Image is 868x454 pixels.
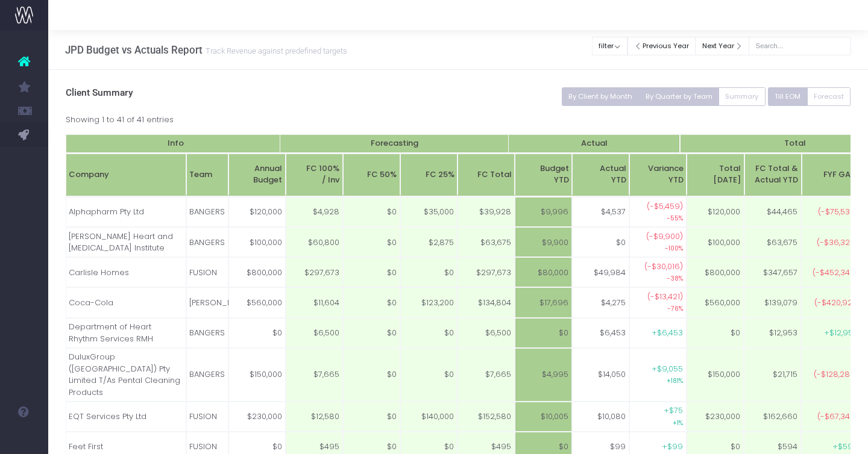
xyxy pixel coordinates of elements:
[186,402,228,432] td: FUSION
[719,87,766,106] button: Summary
[400,227,458,257] td: $2,875
[66,197,186,227] td: Alphapharm Pty Ltd
[572,318,629,348] td: $6,453
[186,197,228,227] td: BANGERS
[15,430,33,448] img: images/default_profile_image.png
[400,348,458,402] td: $0
[687,227,744,257] td: $100,000
[509,134,681,154] th: Actual
[515,257,572,287] td: $80,000
[744,287,801,317] td: $139,079
[458,197,515,227] td: $39,928
[687,257,744,287] td: $800,000
[515,227,572,257] td: $9,900
[343,402,400,432] td: $0
[343,227,400,257] td: $0
[687,348,744,402] td: $150,000
[652,327,683,339] span: +$6,453
[458,257,515,287] td: $297,673
[280,134,509,154] th: Forecasting
[228,154,286,196] th: Annual Budget: activate to sort column ascending
[629,154,687,196] th: VarianceYTD: activate to sort column ascending
[400,154,458,196] th: FC 25%: activate to sort column ascending
[186,257,228,287] td: FUSION
[562,87,640,106] button: By Client by Month
[515,402,572,432] td: $10,005
[667,375,683,385] small: +181%
[286,257,343,287] td: $297,673
[818,206,858,218] span: (-$75,535)
[665,242,683,253] small: -100%
[572,154,629,196] th: ActualYTD: activate to sort column ascending
[572,348,629,402] td: $14,050
[65,44,347,56] h3: JPD Budget vs Actuals Report
[343,257,400,287] td: $0
[458,287,515,317] td: $134,804
[343,197,400,227] td: $0
[814,297,858,309] span: (-$420,921)
[572,227,629,257] td: $0
[744,154,802,196] th: FC Total & Actual YTD: activate to sort column ascending
[744,197,801,227] td: $44,465
[817,237,858,249] span: (-$36,325)
[286,197,343,227] td: $4,928
[647,291,683,303] span: (-$13,421)
[824,327,858,339] span: +$12,953
[662,441,683,453] span: +$99
[652,363,683,375] span: +$9,055
[400,402,458,432] td: $140,000
[664,405,683,417] span: +$75
[592,37,627,55] button: filter
[286,227,343,257] td: $60,800
[744,402,801,432] td: $162,660
[687,197,744,227] td: $120,000
[343,318,400,348] td: $0
[695,37,749,55] button: Next Year
[400,197,458,227] td: $35,000
[749,37,851,55] input: Search...
[647,201,683,213] span: (-$5,459)
[228,402,286,432] td: $230,000
[572,402,629,432] td: $10,080
[744,348,801,402] td: $21,715
[400,257,458,287] td: $0
[228,197,286,227] td: $120,000
[687,402,744,432] td: $230,000
[687,287,744,317] td: $560,000
[186,154,228,196] th: Team: activate to sort column ascending
[186,227,228,257] td: BANGERS
[572,197,629,227] td: $4,537
[66,154,186,196] th: Company: activate to sort column ascending
[228,257,286,287] td: $800,000
[66,318,186,348] td: Department of Heart Rhythm Services RMH
[515,318,572,348] td: $0
[343,154,400,196] th: FC 50%: activate to sort column ascending
[562,87,766,106] div: Small button group
[744,318,801,348] td: $12,953
[186,348,228,402] td: BANGERS
[66,227,186,257] td: [PERSON_NAME] Heart and [MEDICAL_DATA] Institute
[66,257,186,287] td: Carlisle Homes
[66,402,186,432] td: EQT Services Pty Ltd
[572,257,629,287] td: $49,984
[744,257,801,287] td: $347,657
[744,227,801,257] td: $63,675
[66,134,286,154] th: Info
[286,348,343,402] td: $7,665
[646,231,683,243] span: (-$9,900)
[400,318,458,348] td: $0
[817,411,858,423] span: (-$67,340)
[286,287,343,317] td: $11,604
[768,87,851,106] div: Small button group
[228,348,286,402] td: $150,000
[687,154,744,196] th: TotalMonday: activate to sort column ascending
[515,197,572,227] td: $9,996
[186,318,228,348] td: BANGERS
[286,154,343,196] th: FC 100%/ Inv: activate to sort column ascending
[638,87,719,106] button: By Quarter by Team
[807,87,851,106] button: Forecast
[458,348,515,402] td: $7,665
[515,348,572,402] td: $4,995
[802,154,859,196] th: FYF GAP: activate to sort column ascending
[186,287,228,317] td: [PERSON_NAME]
